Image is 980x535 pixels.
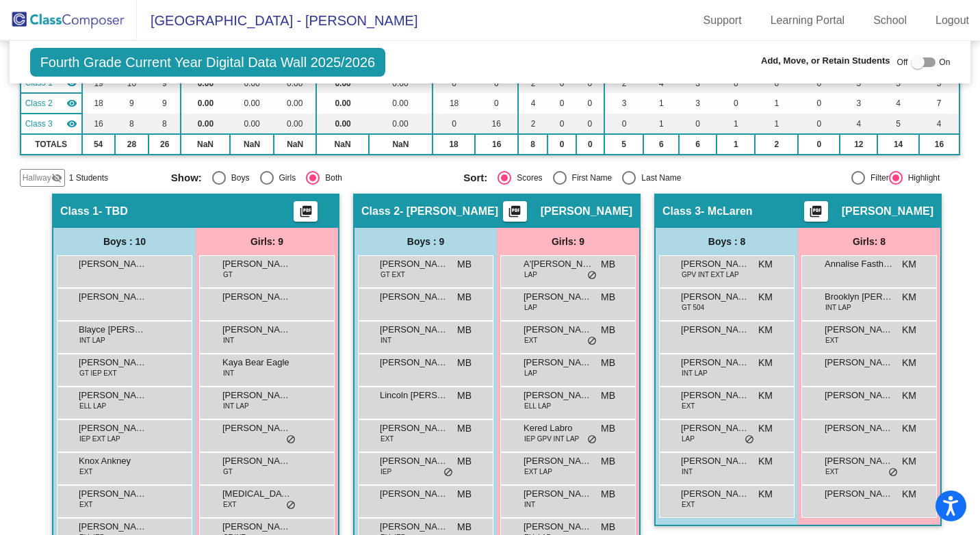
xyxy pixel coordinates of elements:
[840,134,877,155] td: 12
[576,114,604,134] td: 0
[701,205,753,218] span: - McLaren
[369,114,433,134] td: 0.00
[380,389,448,402] span: Lincoln [PERSON_NAME]
[380,454,448,468] span: [PERSON_NAME]
[66,118,77,129] mat-icon: visibility
[381,335,391,345] span: INT
[222,290,291,304] span: [PERSON_NAME]
[79,520,147,534] span: [PERSON_NAME]
[457,290,472,304] span: MB
[681,257,749,271] span: [PERSON_NAME] ([PERSON_NAME]) [PERSON_NAME] St. [PERSON_NAME] ([PERSON_NAME])
[524,467,552,477] span: EXT LAP
[149,114,181,134] td: 8
[79,368,117,378] span: GT IEP EXT
[286,434,296,445] span: do_not_disturb_alt
[679,93,717,114] td: 3
[825,454,893,468] span: [PERSON_NAME]
[475,93,518,114] td: 0
[171,172,202,184] span: Show:
[361,205,400,218] span: Class 2
[223,401,249,411] span: INT LAP
[196,228,338,255] div: Girls: 9
[541,205,632,218] span: [PERSON_NAME]
[524,257,592,271] span: A'[PERSON_NAME]
[865,172,889,184] div: Filter
[181,134,229,155] td: NaN
[601,257,615,272] span: MB
[682,401,695,411] span: EXT
[758,290,773,304] span: KM
[79,356,147,369] span: [PERSON_NAME]
[223,499,236,510] span: EXT
[902,323,916,337] span: KM
[682,467,693,477] span: INT
[662,205,701,218] span: Class 3
[21,134,82,155] td: TOTALS
[547,114,576,134] td: 0
[381,467,391,477] span: IEP
[681,454,749,468] span: [PERSON_NAME]
[682,368,708,378] span: INT LAP
[604,134,644,155] td: 5
[636,172,681,184] div: Last Name
[682,302,704,313] span: GT 504
[601,487,615,501] span: MB
[320,172,342,184] div: Both
[681,290,749,304] span: [PERSON_NAME]
[181,93,229,114] td: 0.00
[222,356,291,369] span: Kaya Bear Eagle
[643,93,679,114] td: 1
[380,356,448,369] span: [PERSON_NAME]
[497,228,639,255] div: Girls: 9
[25,118,53,130] span: Class 3
[79,499,92,510] span: EXT
[230,93,274,114] td: 0.00
[798,134,840,155] td: 0
[79,454,147,468] span: Knox Ankney
[902,487,916,501] span: KM
[115,114,149,134] td: 8
[682,499,695,510] span: EXT
[601,389,615,403] span: MB
[316,114,369,134] td: 0.00
[457,487,472,501] span: MB
[939,56,950,68] span: On
[354,228,497,255] div: Boys : 9
[643,134,679,155] td: 6
[443,467,453,478] span: do_not_disturb_alt
[601,454,615,469] span: MB
[274,93,316,114] td: 0.00
[902,356,916,370] span: KM
[115,93,149,114] td: 9
[79,389,147,402] span: [PERSON_NAME]
[825,356,893,369] span: [PERSON_NAME]
[524,323,592,337] span: [PERSON_NAME]
[758,257,773,272] span: KM
[222,323,291,337] span: [PERSON_NAME]
[717,114,755,134] td: 1
[717,93,755,114] td: 0
[877,134,918,155] td: 14
[506,205,523,224] mat-icon: picture_as_pdf
[840,93,877,114] td: 3
[567,172,612,184] div: First Name
[51,172,62,183] mat-icon: visibility_off
[587,336,597,347] span: do_not_disturb_alt
[755,134,798,155] td: 2
[825,487,893,501] span: [PERSON_NAME]
[433,93,476,114] td: 18
[380,520,448,534] span: [PERSON_NAME]
[717,134,755,155] td: 1
[681,356,749,369] span: [PERSON_NAME]
[79,421,147,435] span: [PERSON_NAME]
[226,172,250,184] div: Boys
[524,368,537,378] span: LAP
[681,389,749,402] span: [PERSON_NAME]
[576,93,604,114] td: 0
[511,172,542,184] div: Scores
[79,487,147,501] span: [PERSON_NAME]
[755,114,798,134] td: 1
[903,172,940,184] div: Highlight
[79,290,147,304] span: [PERSON_NAME]
[601,520,615,534] span: MB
